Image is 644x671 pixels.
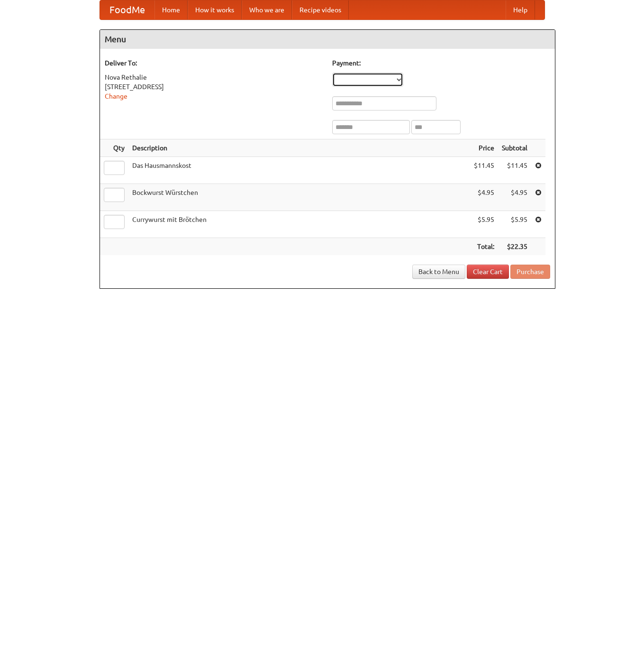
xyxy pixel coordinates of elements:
[154,0,188,19] a: Home
[510,265,550,279] button: Purchase
[498,211,531,238] td: $5.95
[498,184,531,211] td: $4.95
[128,211,470,238] td: Currywurst mit Brötchen
[412,265,465,279] a: Back to Menu
[470,139,498,157] th: Price
[506,0,535,19] a: Help
[105,92,127,100] a: Change
[470,184,498,211] td: $4.95
[332,58,550,68] h5: Payment:
[128,157,470,184] td: Das Hausmannskost
[188,0,242,19] a: How it works
[105,73,323,82] div: Nova Rethalie
[100,139,128,157] th: Qty
[470,157,498,184] td: $11.45
[498,238,531,256] th: $22.35
[242,0,292,19] a: Who we are
[498,157,531,184] td: $11.45
[292,0,349,19] a: Recipe videos
[498,139,531,157] th: Subtotal
[105,58,323,68] h5: Deliver To:
[470,238,498,256] th: Total:
[105,82,323,92] div: [STREET_ADDRESS]
[467,265,509,279] a: Clear Cart
[100,30,555,49] h4: Menu
[100,0,154,19] a: FoodMe
[128,139,470,157] th: Description
[128,184,470,211] td: Bockwurst Würstchen
[470,211,498,238] td: $5.95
